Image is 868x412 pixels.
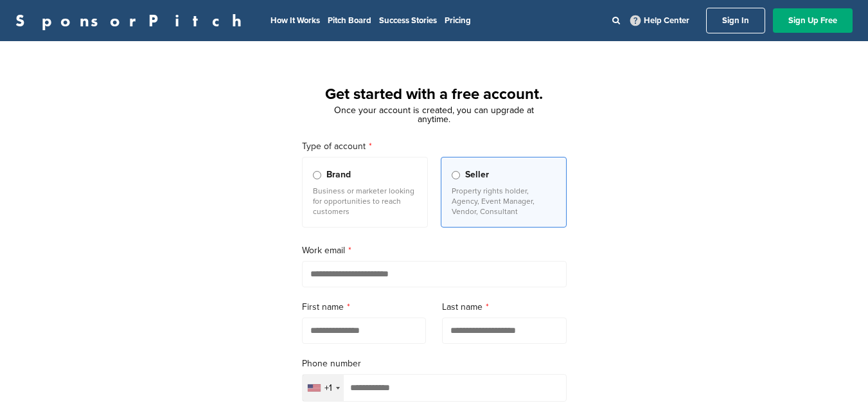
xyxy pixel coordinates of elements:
span: Seller [465,168,489,182]
a: Success Stories [379,15,437,26]
span: Brand [326,168,351,182]
h1: Get started with a free account. [287,83,582,106]
a: Sign In [706,8,765,33]
label: Work email [302,244,567,258]
a: SponsorPitch [15,12,250,29]
label: Type of account [302,139,567,154]
label: First name [302,300,427,314]
div: Selected country [303,375,344,401]
a: How It Works [270,15,320,26]
input: Seller Property rights holder, Agency, Event Manager, Vendor, Consultant [452,171,460,179]
a: Sign Up Free [773,8,853,33]
div: +1 [324,384,332,393]
label: Phone number [302,357,567,371]
a: Help Center [628,13,692,28]
p: Business or marketer looking for opportunities to reach customers [313,186,417,217]
span: Once your account is created, you can upgrade at anytime. [334,105,534,125]
a: Pitch Board [328,15,371,26]
input: Brand Business or marketer looking for opportunities to reach customers [313,171,321,179]
label: Last name [442,300,567,314]
p: Property rights holder, Agency, Event Manager, Vendor, Consultant [452,186,556,217]
a: Pricing [445,15,471,26]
